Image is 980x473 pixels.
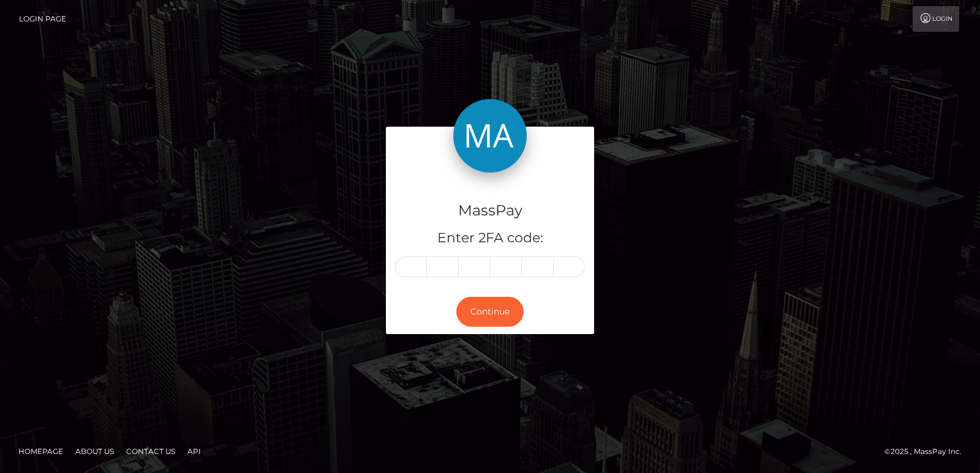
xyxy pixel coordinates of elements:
a: Login [913,6,959,32]
button: Continue [456,297,524,327]
div: © 2025 , MassPay Inc. [884,445,971,458]
a: Contact Us [121,442,180,461]
a: Homepage [13,442,68,461]
a: Login Page [19,6,66,32]
h5: Enter 2FA code: [395,229,585,248]
a: About Us [70,442,119,461]
h4: MassPay [395,200,585,222]
a: API [183,442,206,461]
img: MassPay [453,99,527,173]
